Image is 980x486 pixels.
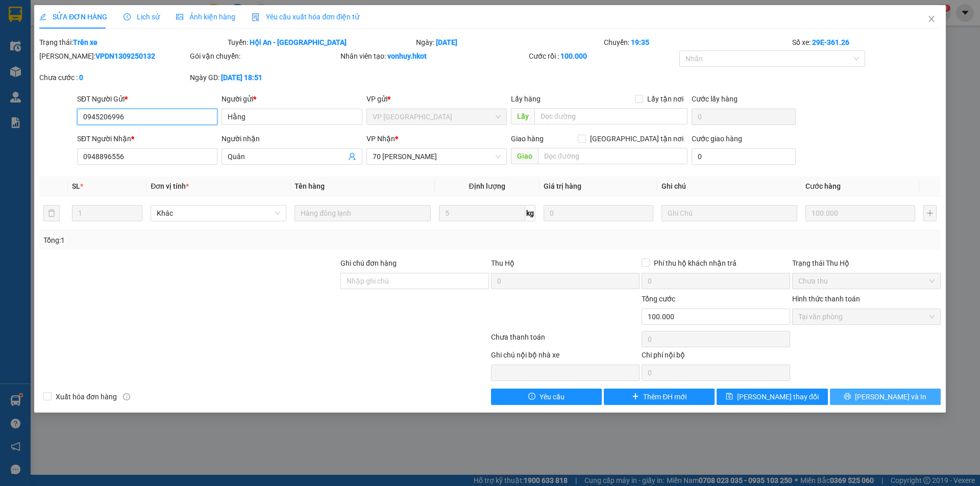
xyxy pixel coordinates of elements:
[123,393,130,400] span: info-circle
[222,133,362,144] div: Người nhận
[642,349,790,365] div: Chi phí nội bộ
[190,50,338,62] div: Gói vận chuyển:
[511,135,544,143] span: Giao hàng
[792,295,860,303] label: Hình thức thanh toán
[415,37,603,48] div: Ngày:
[491,259,514,267] span: Thu Hộ
[650,258,741,269] span: Phí thu hộ khách nhận trả
[39,13,46,20] span: edit
[348,152,356,161] span: user-add
[692,135,742,143] label: Cước giao hàng
[642,295,675,303] span: Tổng cước
[661,205,797,221] input: Ghi Chú
[855,391,926,402] span: [PERSON_NAME] và In
[528,393,535,401] span: exclamation-circle
[511,148,538,164] span: Giao
[491,349,640,365] div: Ghi chú nội bộ nhà xe
[805,182,841,190] span: Cước hàng
[250,38,347,46] b: Hội An - [GEOGRAPHIC_DATA]
[491,389,602,405] button: exclamation-circleYêu cầu
[77,133,217,144] div: SĐT Người Nhận
[151,182,189,190] span: Đơn vị tính
[692,109,796,125] input: Cước lấy hàng
[540,391,565,402] span: Yêu cầu
[603,37,791,48] div: Chuyến:
[726,393,733,401] span: save
[95,52,155,60] b: VPDN1309250132
[176,13,235,21] span: Ảnh kiện hàng
[544,205,653,221] input: 0
[124,13,131,20] span: clock-circle
[469,182,505,190] span: Định lượng
[190,72,338,83] div: Ngày GD:
[692,148,796,165] input: Cước giao hàng
[798,309,935,324] span: Tại văn phòng
[43,235,378,246] div: Tổng: 1
[586,133,688,144] span: [GEOGRAPHIC_DATA] tận nơi
[830,389,941,405] button: printer[PERSON_NAME] và In
[436,38,457,46] b: [DATE]
[340,259,397,267] label: Ghi chú đơn hàng
[366,93,507,105] div: VP gửi
[252,13,359,21] span: Yêu cầu xuất hóa đơn điện tử
[525,205,535,221] span: kg
[657,176,801,196] th: Ghi chú
[560,52,587,60] b: 100.000
[157,206,280,221] span: Khác
[73,38,97,46] b: Trên xe
[529,50,677,62] div: Cước rồi :
[222,93,362,105] div: Người gửi
[52,391,121,402] span: Xuất hóa đơn hàng
[604,389,715,405] button: plusThêm ĐH mới
[805,205,915,221] input: 0
[387,52,427,60] b: vonhuy.hkot
[373,149,501,164] span: 70 Nguyễn Hữu Huân
[124,13,160,21] span: Lịch sử
[366,135,395,143] span: VP Nhận
[812,38,849,46] b: 29E-361.26
[221,73,262,82] b: [DATE] 18:51
[79,73,83,82] b: 0
[340,273,489,289] input: Ghi chú đơn hàng
[176,13,183,20] span: picture
[538,148,688,164] input: Dọc đường
[737,391,819,402] span: [PERSON_NAME] thay đổi
[39,72,188,83] div: Chưa cước :
[490,331,641,349] div: Chưa thanh toán
[643,93,688,105] span: Lấy tận nơi
[511,108,534,124] span: Lấy
[295,182,325,190] span: Tên hàng
[38,37,227,48] div: Trạng thái:
[798,273,935,289] span: Chưa thu
[643,391,687,402] span: Thêm ĐH mới
[717,389,827,405] button: save[PERSON_NAME] thay đổi
[511,95,541,103] span: Lấy hàng
[295,205,430,221] input: VD: Bàn, Ghế
[927,15,936,23] span: close
[39,50,188,62] div: [PERSON_NAME]:
[43,205,60,221] button: delete
[72,182,80,190] span: SL
[39,13,107,21] span: SỬA ĐƠN HÀNG
[923,205,937,221] button: plus
[917,5,946,34] button: Close
[792,258,941,269] div: Trạng thái Thu Hộ
[340,50,527,62] div: Nhân viên tạo:
[544,182,581,190] span: Giá trị hàng
[631,38,649,46] b: 19:35
[534,108,688,124] input: Dọc đường
[77,93,217,105] div: SĐT Người Gửi
[692,95,738,103] label: Cước lấy hàng
[791,37,942,48] div: Số xe:
[632,393,639,401] span: plus
[844,393,851,401] span: printer
[252,13,260,21] img: icon
[227,37,415,48] div: Tuyến:
[373,109,501,124] span: VP Đà Nẵng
